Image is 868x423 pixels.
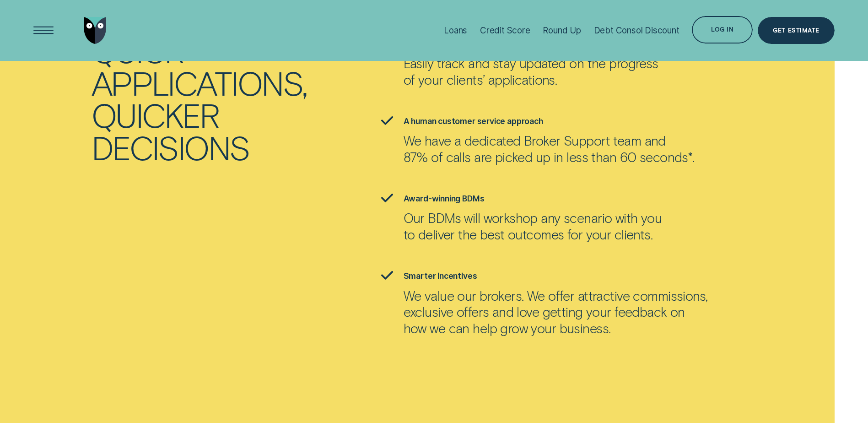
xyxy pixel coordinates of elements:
h2: Quick applications, quicker decisions [92,34,292,163]
a: Get Estimate [758,17,835,44]
button: Open Menu [30,17,57,44]
button: Log in [692,16,753,43]
label: Award-winning BDMs [404,194,485,203]
p: We value our brokers. We offer attractive commissions, exclusive offers and love getting your fee... [404,287,708,337]
label: Smarter incentives [404,271,477,281]
label: A human customer service approach [404,116,543,126]
p: We have a dedicated Broker Support team and 87% of calls are picked up in less than 60 seconds*. [404,132,695,165]
div: Loans [444,25,467,36]
div: Debt Consol Discount [594,25,679,36]
div: Credit Score [480,25,530,36]
p: Our BDMs will workshop any scenario with you to deliver the best outcomes for your clients. [404,210,662,243]
p: Easily track and stay updated on the progress of your clients’ applications. [404,55,658,88]
div: Round Up [543,25,581,36]
img: Wisr [84,17,107,44]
